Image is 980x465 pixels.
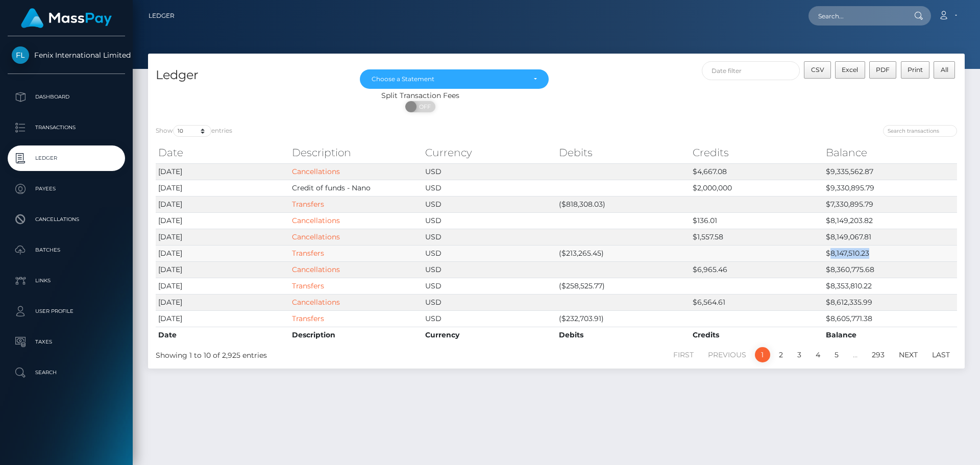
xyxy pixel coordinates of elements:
[823,142,957,163] th: Balance
[12,334,121,350] p: Taxes
[823,163,957,180] td: $9,335,562.87
[156,229,289,245] td: [DATE]
[829,347,844,362] a: 5
[835,61,865,79] button: Excel
[289,142,423,163] th: Description
[156,327,289,343] th: Date
[423,278,556,294] td: USD
[941,66,948,74] span: All
[690,212,824,229] td: $136.01
[411,101,436,112] span: OFF
[156,310,289,327] td: [DATE]
[690,163,824,180] td: $4,667.08
[934,61,955,79] button: All
[156,245,289,261] td: [DATE]
[842,66,858,74] span: Excel
[156,261,289,278] td: [DATE]
[423,163,556,180] td: USD
[156,66,345,84] h4: Ledger
[156,294,289,310] td: [DATE]
[423,142,556,163] th: Currency
[690,180,824,196] td: $2,000,000
[823,196,957,212] td: $7,330,895.79
[773,347,789,362] a: 2
[556,142,690,163] th: Debits
[792,347,807,362] a: 3
[690,327,824,343] th: Credits
[810,347,826,362] a: 4
[556,278,690,294] td: ($258,525.77)
[866,347,890,362] a: 293
[8,207,125,232] a: Cancellations
[292,249,324,258] a: Transfers
[12,304,121,319] p: User Profile
[8,115,125,140] a: Transactions
[12,151,121,166] p: Ledger
[823,327,957,343] th: Balance
[8,176,125,202] a: Payees
[149,5,175,27] a: Ledger
[423,180,556,196] td: USD
[823,294,957,310] td: $8,612,335.99
[556,327,690,343] th: Debits
[156,196,289,212] td: [DATE]
[292,281,324,290] a: Transfers
[823,278,957,294] td: $8,353,810.22
[289,180,423,196] td: Credit of funds - Nano
[12,242,121,258] p: Batches
[702,61,800,80] input: Date filter
[292,167,340,176] a: Cancellations
[808,6,904,26] input: Search...
[12,120,121,135] p: Transactions
[556,310,690,327] td: ($232,703.91)
[12,212,121,227] p: Cancellations
[156,212,289,229] td: [DATE]
[423,229,556,245] td: USD
[908,66,923,74] span: Print
[755,347,770,362] a: 1
[148,90,693,101] div: Split Transaction Fees
[8,237,125,263] a: Batches
[423,261,556,278] td: USD
[823,261,957,278] td: $8,360,775.68
[690,142,824,163] th: Credits
[423,294,556,310] td: USD
[823,212,957,229] td: $8,149,203.82
[423,245,556,261] td: USD
[423,327,556,343] th: Currency
[372,75,525,83] div: Choose a Statement
[21,8,112,28] img: MassPay Logo
[423,310,556,327] td: USD
[12,89,121,105] p: Dashboard
[12,273,121,288] p: Links
[8,51,125,60] span: Fenix International Limited
[423,212,556,229] td: USD
[690,261,824,278] td: $6,965.46
[156,125,232,137] label: Show entries
[156,278,289,294] td: [DATE]
[292,314,324,323] a: Transfers
[156,346,481,361] div: Showing 1 to 10 of 2,925 entries
[292,200,324,209] a: Transfers
[823,245,957,261] td: $8,147,510.23
[823,180,957,196] td: $9,330,895.79
[12,365,121,380] p: Search
[690,229,824,245] td: $1,557.58
[156,180,289,196] td: [DATE]
[823,310,957,327] td: $8,605,771.38
[292,298,340,307] a: Cancellations
[556,196,690,212] td: ($818,308.03)
[804,61,831,79] button: CSV
[690,294,824,310] td: $6,564.61
[926,347,955,362] a: Last
[556,245,690,261] td: ($213,265.45)
[423,196,556,212] td: USD
[8,145,125,171] a: Ledger
[173,125,211,137] select: Showentries
[292,216,340,225] a: Cancellations
[8,329,125,355] a: Taxes
[8,268,125,293] a: Links
[12,46,29,64] img: Fenix International Limited
[893,347,923,362] a: Next
[292,232,340,241] a: Cancellations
